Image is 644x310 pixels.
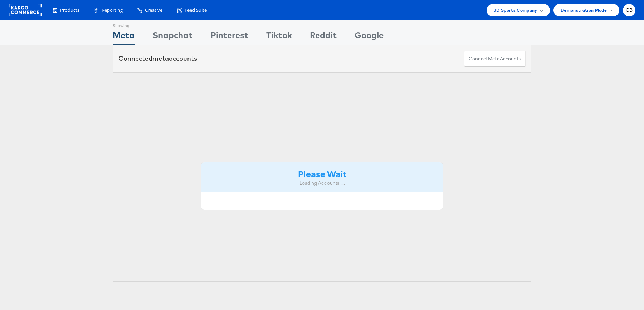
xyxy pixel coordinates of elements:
span: Reporting [102,7,123,14]
button: ConnectmetaAccounts [464,51,526,67]
div: Snapchat [152,29,192,45]
div: Tiktok [266,29,292,45]
span: Creative [145,7,162,14]
span: CB [626,8,633,13]
span: JD Sports Company [494,6,537,14]
span: meta [152,54,169,63]
div: Showing [113,20,135,29]
div: Pinterest [210,29,248,45]
span: meta [488,55,500,62]
div: Reddit [310,29,337,45]
span: Demonstration Mode [561,6,607,14]
div: Google [355,29,384,45]
div: Connected accounts [118,54,197,63]
div: Loading Accounts .... [206,180,438,187]
span: Products [60,7,79,14]
div: Meta [113,29,135,45]
span: Feed Suite [185,7,207,14]
strong: Please Wait [298,168,346,179]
